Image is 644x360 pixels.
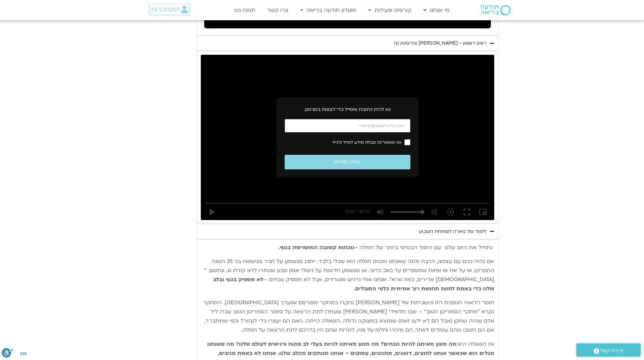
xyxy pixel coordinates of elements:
span: חוסר הדאגה הגופנית הזו והשכיחות של [PERSON_NAME] נחקרו במחקר מפורסם שנערך [GEOGRAPHIC_DATA]. המחק... [203,299,494,334]
a: צרו קשר [264,4,292,17]
button: צפייה בסרטון [285,155,410,169]
span: יצירת קשר [599,346,624,355]
a: קורסים ופעילות [365,4,415,17]
span: אני מאשר/ת קבלת מידע למייל ולנייד [332,140,402,145]
summary: ראיון ראשון - [PERSON_NAME] וכריסטין נף [197,35,498,51]
a: מועדון תודעה בריאה [297,4,360,17]
a: תמכו בנו [231,4,259,17]
div: לימוד של טארה לפתיחת השבוע [419,227,486,236]
b: לא מספיק בגוף ובלב שלנו כדי באמת לחוות תחושת רוך אמיתית כלפי הסובלים. [213,276,494,292]
summary: לימוד של טארה לפתיחת השבוע [197,224,498,239]
span: אז השאלה היא: [456,340,494,348]
input: כתובת אימייל [285,119,410,133]
img: תודעה בריאה [481,5,510,15]
a: יצירת קשר [576,343,641,357]
a: מי אנחנו [420,4,453,17]
a: התחברות [149,4,190,15]
span: התחברות [151,6,180,13]
div: ראיון ראשון - [PERSON_NAME] וכריסטין נף [394,39,486,47]
span: אם נהיה כנים עם עצמנו, הרבה ממה שאנחנו מכנים חמלה הוא שכלי בלבד. ייתכן שנשמע על חבר שנישואיו בני ... [205,258,494,283]
span: נתחיל את היום שלנו עם היסוד הבסיסי ביותר של חמלה – [354,244,493,251]
input: אני מאשר/ת קבלת מידע למייל ולנייד [404,139,410,145]
p: נא להזין כתובת אימייל כדי לצפות בסרטון. [285,105,410,114]
b: נוכחות קשובה המושרשת בגוף. [278,244,354,251]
